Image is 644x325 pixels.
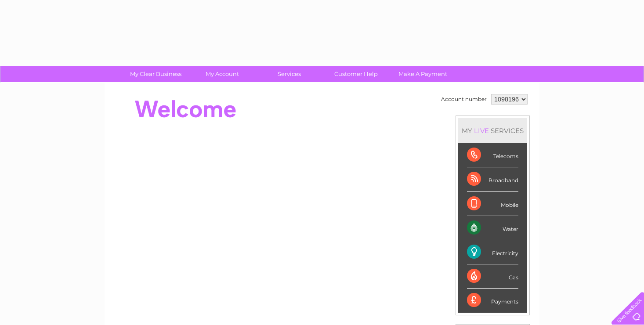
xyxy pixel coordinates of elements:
a: My Clear Business [119,66,192,82]
div: Mobile [467,192,518,216]
a: Customer Help [320,66,392,82]
div: MY SERVICES [458,118,527,143]
div: Broadband [467,167,518,191]
div: Water [467,216,518,240]
div: Electricity [467,240,518,264]
td: Account number [439,92,489,107]
a: Services [253,66,326,82]
div: LIVE [472,126,491,135]
div: Gas [467,264,518,289]
div: Payments [467,289,518,312]
a: Make A Payment [387,66,459,82]
div: Telecoms [467,143,518,167]
a: My Account [186,66,259,82]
